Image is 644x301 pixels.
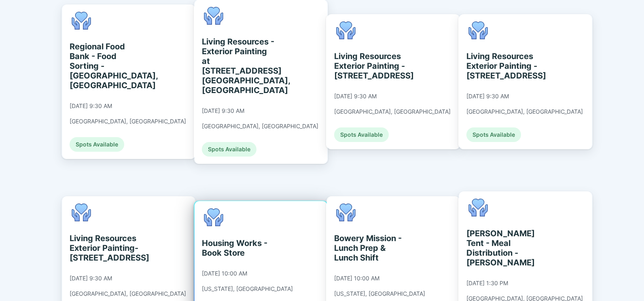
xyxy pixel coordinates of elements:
[334,290,425,297] div: [US_STATE], [GEOGRAPHIC_DATA]
[70,275,112,282] div: [DATE] 9:30 AM
[334,275,379,282] div: [DATE] 10:00 AM
[202,238,276,258] div: Housing Works - Book Store
[202,285,293,293] div: [US_STATE], [GEOGRAPHIC_DATA]
[466,229,540,267] div: [PERSON_NAME] Tent - Meal Distribution - [PERSON_NAME]
[466,108,583,115] div: [GEOGRAPHIC_DATA], [GEOGRAPHIC_DATA]
[70,137,124,152] div: Spots Available
[334,93,377,100] div: [DATE] 9:30 AM
[334,127,389,142] div: Spots Available
[202,270,247,277] div: [DATE] 10:00 AM
[202,123,318,130] div: [GEOGRAPHIC_DATA], [GEOGRAPHIC_DATA]
[334,108,451,115] div: [GEOGRAPHIC_DATA], [GEOGRAPHIC_DATA]
[70,42,144,90] div: Regional Food Bank - Food Sorting - [GEOGRAPHIC_DATA], [GEOGRAPHIC_DATA]
[202,37,276,95] div: Living Resources - Exterior Painting at [STREET_ADDRESS] [GEOGRAPHIC_DATA], [GEOGRAPHIC_DATA]
[70,102,112,110] div: [DATE] 9:30 AM
[466,280,508,287] div: [DATE] 1:30 PM
[466,127,521,142] div: Spots Available
[70,118,186,125] div: [GEOGRAPHIC_DATA], [GEOGRAPHIC_DATA]
[334,233,408,263] div: Bowery Mission - Lunch Prep & Lunch Shift
[70,290,186,297] div: [GEOGRAPHIC_DATA], [GEOGRAPHIC_DATA]
[466,51,540,81] div: Living Resources Exterior Painting - [STREET_ADDRESS]
[70,233,144,263] div: Living Resources Exterior Painting- [STREET_ADDRESS]
[202,142,256,157] div: Spots Available
[466,93,509,100] div: [DATE] 9:30 AM
[334,51,408,81] div: Living Resources Exterior Painting - [STREET_ADDRESS]
[202,107,244,114] div: [DATE] 9:30 AM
